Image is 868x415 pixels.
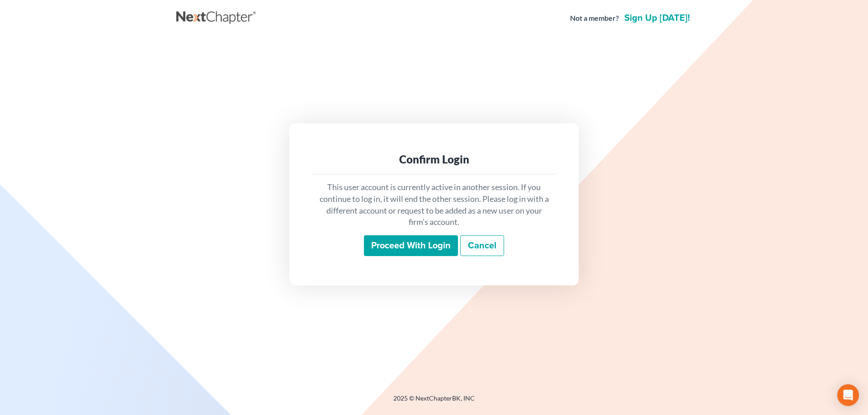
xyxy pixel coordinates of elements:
[837,384,859,406] div: Open Intercom Messenger
[318,152,550,167] div: Confirm Login
[570,13,619,23] strong: Not a member?
[176,394,692,410] div: 2025 © NextChapterBK, INC
[460,235,504,256] a: Cancel
[318,182,550,228] p: This user account is currently active in another session. If you continue to log in, it will end ...
[364,235,458,256] input: Proceed with login
[623,14,692,23] a: Sign up [DATE]!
